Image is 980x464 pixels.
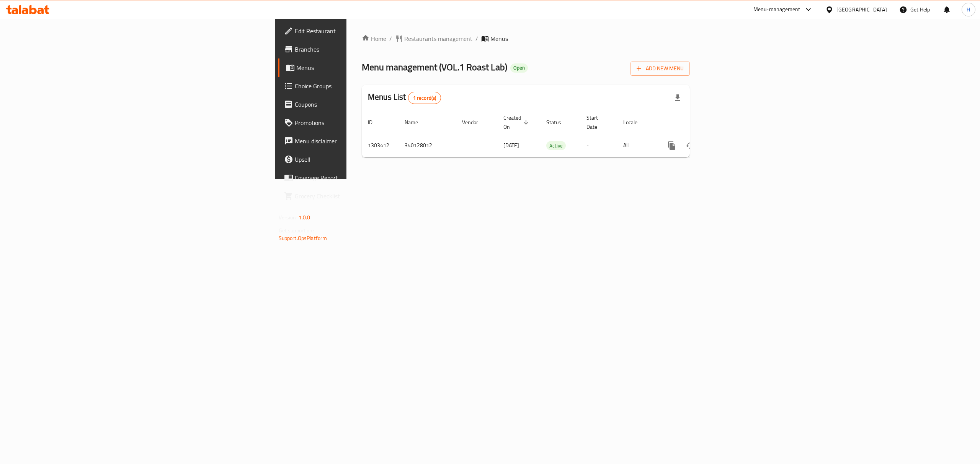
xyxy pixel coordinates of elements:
a: Coupons [278,95,439,114]
a: Menu disclaimer [278,132,439,150]
span: Status [546,118,571,127]
div: Menu-management [753,5,800,14]
nav: breadcrumb [362,34,690,43]
span: Menus [296,63,433,72]
span: Add New Menu [637,64,684,73]
button: more [663,136,681,155]
span: Start Date [586,113,608,131]
span: 1 record(s) [408,94,441,102]
span: Active [546,141,566,150]
a: Choice Groups [278,77,439,95]
span: Vendor [462,118,488,127]
span: Promotions [295,118,433,127]
td: All [617,134,657,157]
span: 1.0.0 [299,213,310,222]
span: Open [510,65,528,71]
button: Add New Menu [630,62,690,76]
span: Edit Restaurant [295,26,433,36]
div: [GEOGRAPHIC_DATA] [836,5,887,14]
span: Created On [503,113,531,131]
table: enhanced table [362,111,742,157]
span: Upsell [295,155,433,164]
span: Version: [279,213,297,222]
span: Choice Groups [295,81,433,91]
div: Export file [668,89,687,107]
span: Coverage Report [295,173,433,182]
span: [DATE] [503,140,519,150]
li: / [475,34,478,43]
span: H [967,5,970,14]
span: Menus [490,34,508,43]
div: Open [510,63,528,73]
span: Get support on: [279,226,314,235]
a: Menus [278,58,439,77]
span: Name [405,118,428,127]
td: - [580,134,617,157]
span: Branches [295,45,433,54]
a: Grocery Checklist [278,187,439,205]
span: Grocery Checklist [295,191,433,201]
h2: Menus List [368,91,441,104]
span: Locale [623,118,647,127]
a: Promotions [278,114,439,132]
span: Menu disclaimer [295,136,433,146]
a: Branches [278,40,439,58]
a: Support.OpsPlatform [279,233,327,243]
th: Actions [657,111,742,134]
span: Coupons [295,100,433,109]
span: ID [368,118,382,127]
div: Total records count [408,92,441,104]
a: Upsell [278,150,439,169]
a: Edit Restaurant [278,22,439,40]
a: Coverage Report [278,169,439,187]
button: Change Status [681,136,699,155]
